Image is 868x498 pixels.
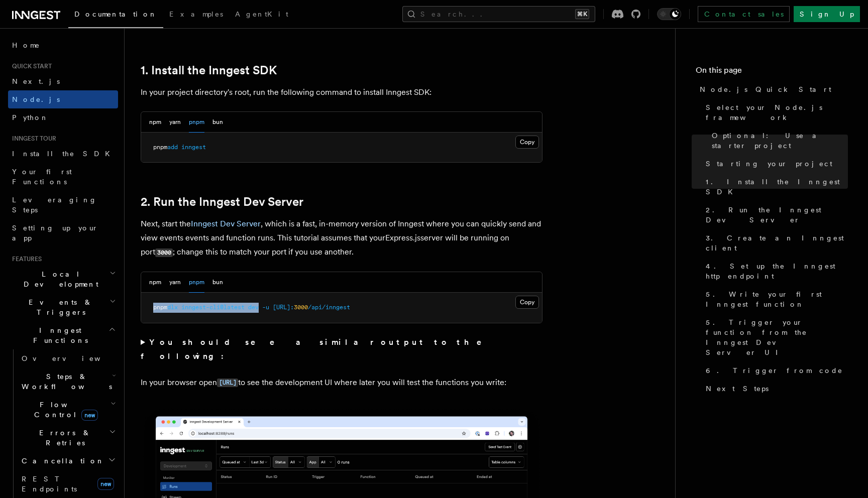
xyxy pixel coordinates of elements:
[12,40,40,50] span: Home
[702,313,848,361] a: 5. Trigger your function from the Inngest Dev Server UI
[8,325,108,345] span: Inngest Functions
[702,173,848,201] a: 1. Install the Inngest SDK
[698,6,790,22] a: Contact sales
[657,8,681,20] button: Toggle dark mode
[8,108,118,127] a: Python
[700,84,831,94] span: Node.js Quick Start
[167,304,178,311] span: dlx
[262,304,269,311] span: -u
[8,62,52,70] span: Quick start
[702,229,848,257] a: 3. Create an Inngest client
[706,384,769,394] span: Next Steps
[141,195,303,209] a: 2. Run the Inngest Dev Server
[402,6,595,22] button: Search...⌘K
[294,304,308,311] span: 3000
[706,177,848,197] span: 1. Install the Inngest SDK
[155,248,173,257] code: 3000
[702,98,848,127] a: Select your Node.js framework
[702,285,848,313] a: 5. Write your first Inngest function
[22,354,125,362] span: Overview
[702,155,848,173] a: Starting your project
[8,72,118,90] a: Next.js
[18,428,109,448] span: Errors & Retries
[181,144,206,151] span: inngest
[153,144,167,151] span: pnpm
[169,112,181,133] button: yarn
[12,150,116,158] span: Install the SDK
[12,95,60,103] span: Node.js
[273,304,294,311] span: [URL]:
[8,145,118,163] a: Install the SDK
[8,219,118,247] a: Setting up your app
[217,379,238,387] code: [URL]
[706,102,848,122] span: Select your Node.js framework
[8,36,118,54] a: Home
[97,478,114,490] span: new
[141,376,542,390] p: In your browser open to see the development UI where later you will test the functions you write:
[149,272,161,293] button: npm
[163,3,229,27] a: Examples
[18,400,111,420] span: Flow Control
[141,335,542,363] summary: You should see a similar output to the following:
[153,304,167,311] span: pnpm
[141,63,277,77] a: 1. Install the Inngest SDK
[8,90,118,108] a: Node.js
[12,77,60,85] span: Next.js
[149,112,161,133] button: npm
[18,452,118,470] button: Cancellation
[18,367,118,396] button: Steps & Workflows
[8,321,118,349] button: Inngest Functions
[18,424,118,452] button: Errors & Retries
[212,112,223,133] button: bun
[706,233,848,253] span: 3. Create an Inngest client
[702,380,848,398] a: Next Steps
[702,361,848,380] a: 6. Trigger from code
[22,475,77,493] span: REST Endpoints
[217,378,238,387] a: [URL]
[696,80,848,98] a: Node.js Quick Start
[706,317,848,357] span: 5. Trigger your function from the Inngest Dev Server UI
[141,337,496,361] strong: You should see a similar output to the following:
[191,219,261,228] a: Inngest Dev Server
[702,201,848,229] a: 2. Run the Inngest Dev Server
[794,6,860,22] a: Sign Up
[8,163,118,191] a: Your first Functions
[12,224,98,242] span: Setting up your app
[706,289,848,309] span: 5. Write your first Inngest function
[181,304,245,311] span: inngest-cli@latest
[696,64,848,80] h4: On this page
[706,261,848,281] span: 4. Set up the Inngest http endpoint
[8,135,56,143] span: Inngest tour
[8,255,42,263] span: Features
[18,396,118,424] button: Flow Controlnew
[81,410,98,421] span: new
[308,304,350,311] span: /api/inngest
[515,136,539,149] button: Copy
[229,3,294,27] a: AgentKit
[12,168,72,186] span: Your first Functions
[248,304,259,311] span: dev
[235,10,288,18] span: AgentKit
[74,10,157,18] span: Documentation
[169,272,181,293] button: yarn
[18,456,104,466] span: Cancellation
[712,131,848,151] span: Optional: Use a starter project
[141,217,542,260] p: Next, start the , which is a fast, in-memory version of Inngest where you can quickly send and vi...
[12,113,49,121] span: Python
[167,144,178,151] span: add
[708,127,848,155] a: Optional: Use a starter project
[706,205,848,225] span: 2. Run the Inngest Dev Server
[706,365,843,376] span: 6. Trigger from code
[18,371,112,392] span: Steps & Workflows
[212,272,223,293] button: bun
[18,470,118,498] a: REST Endpointsnew
[68,3,163,28] a: Documentation
[141,85,542,99] p: In your project directory's root, run the following command to install Inngest SDK:
[18,349,118,367] a: Overview
[515,296,539,309] button: Copy
[8,191,118,219] a: Leveraging Steps
[8,269,110,289] span: Local Development
[575,9,589,19] kbd: ⌘K
[706,159,832,169] span: Starting your project
[189,272,204,293] button: pnpm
